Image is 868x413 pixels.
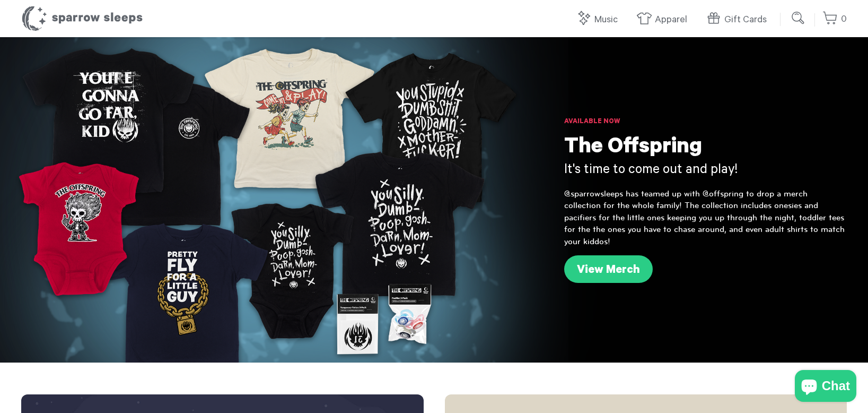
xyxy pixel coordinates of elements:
a: Gift Cards [706,8,772,31]
inbox-online-store-chat: Shopify online store chat [792,370,860,405]
input: Submit [788,7,809,29]
a: View Merch [564,255,653,283]
a: 0 [822,8,847,31]
h1: The Offspring [564,135,847,162]
h6: Available Now [564,117,847,127]
p: @sparrowsleeps has teamed up with @offspring to drop a merch collection for the whole family! The... [564,188,847,247]
a: Music [576,8,623,31]
h3: It's time to come out and play! [564,162,847,180]
a: Apparel [636,8,692,31]
h1: Sparrow Sleeps [21,5,143,32]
